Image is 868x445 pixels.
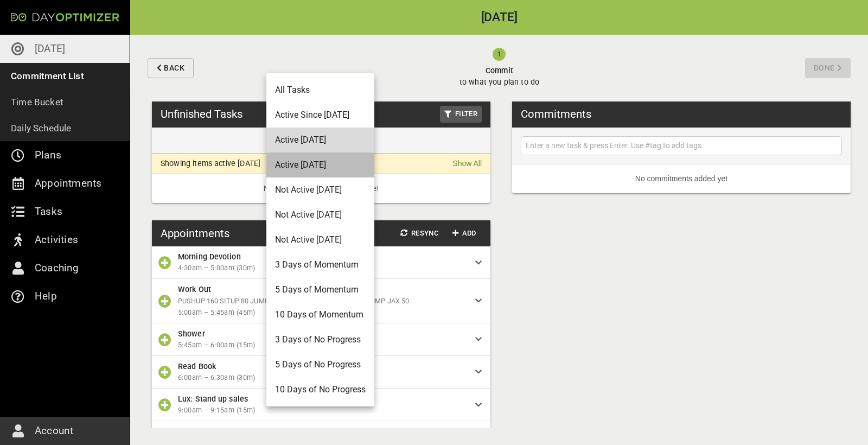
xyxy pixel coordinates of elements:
[266,377,374,402] li: 10 Days of No Progress
[266,277,374,302] li: 5 Days of Momentum
[266,152,374,177] li: Active [DATE]
[266,302,374,327] li: 10 Days of Momentum
[266,128,374,152] li: Active [DATE]
[266,352,374,377] li: 5 Days of No Progress
[266,252,374,277] li: 3 Days of Momentum
[266,227,374,252] li: Not Active [DATE]
[266,327,374,352] li: 3 Days of No Progress
[266,177,374,202] li: Not Active [DATE]
[266,202,374,227] li: Not Active [DATE]
[266,103,374,128] li: Active Since [DATE]
[266,78,374,103] li: All Tasks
